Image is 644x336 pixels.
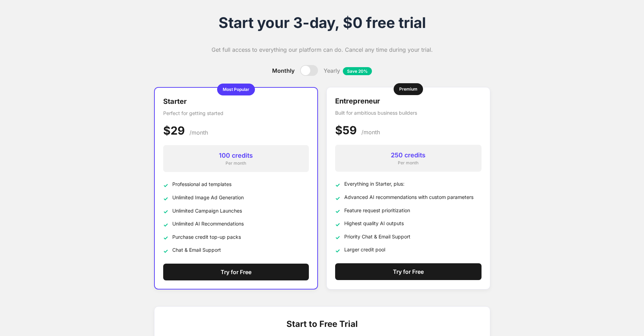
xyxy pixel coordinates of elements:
span: /month [189,129,208,136]
span: ✓ [163,221,168,229]
button: Try for Free [335,263,482,280]
span: Unlimited AI Recommendations [172,220,244,227]
h3: Starter [163,96,309,107]
span: ✓ [335,233,340,242]
span: ✓ [335,207,340,215]
span: ✓ [335,194,340,202]
span: Start to Free Trial [286,318,358,330]
div: Per month [169,160,303,166]
span: Unlimited Image Ad Generation [172,194,244,201]
h3: Entrepreneur [335,96,482,106]
span: ✓ [335,220,340,229]
span: Monthly [272,66,295,75]
span: ✓ [335,181,340,189]
span: $29 [163,124,185,137]
span: Everything in Starter, plus: [344,180,404,187]
span: Highest quality AI outputs [344,220,404,227]
span: Unlimited Campaign Launches [172,207,242,214]
p: Built for ambitious business builders [335,109,482,116]
span: ✓ [163,234,168,242]
div: Per month [341,160,476,166]
span: Save 20% [343,67,372,75]
span: $59 [335,123,357,137]
span: Professional ad templates [172,180,231,188]
span: Yearly [324,66,372,75]
span: ✓ [163,194,168,203]
span: /month [361,129,380,136]
button: Try for Free [163,264,309,280]
span: Chat & Email Support [172,246,221,253]
h1: Start your 3-day, $0 free trial [154,14,490,31]
p: Get full access to everything our platform can do. Cancel any time during your trial. [154,45,490,54]
span: ✓ [163,181,168,190]
div: 100 credits [169,151,303,160]
span: ✓ [163,247,168,255]
span: Purchase credit top-up packs [172,233,241,241]
span: Larger credit pool [344,246,385,253]
span: Feature request prioritization [344,207,410,214]
span: ✓ [163,207,168,216]
span: Priority Chat & Email Support [344,233,410,240]
div: 250 credits [341,150,476,160]
p: Perfect for getting started [163,109,309,117]
span: Advanced AI recommendations with custom parameters [344,193,473,201]
span: ✓ [335,246,340,255]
